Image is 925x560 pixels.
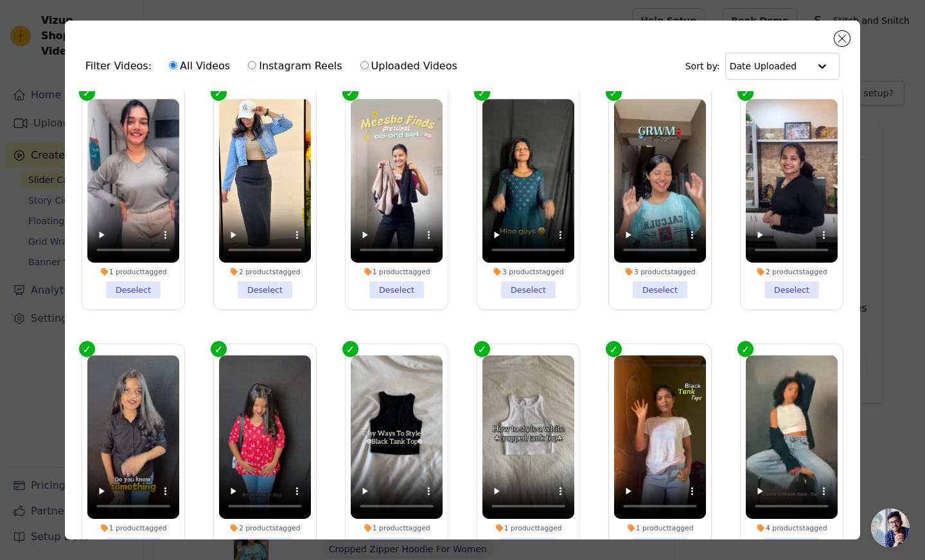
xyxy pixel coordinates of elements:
[685,53,840,80] div: Sort by:
[746,267,838,276] div: 2 products tagged
[219,523,311,532] div: 2 products tagged
[482,267,574,276] div: 3 products tagged
[746,523,838,532] div: 4 products tagged
[614,523,706,532] div: 1 product tagged
[360,58,458,74] label: Uploaded Videos
[351,523,443,532] div: 1 product tagged
[871,509,910,547] div: Open chat
[85,51,464,81] div: Filter Videos:
[87,267,179,276] div: 1 product tagged
[834,31,850,46] button: Close modal
[87,523,179,532] div: 1 product tagged
[614,267,706,276] div: 3 products tagged
[351,267,443,276] div: 1 product tagged
[168,58,231,74] label: All Videos
[247,58,342,74] label: Instagram Reels
[219,267,311,276] div: 2 products tagged
[482,523,574,532] div: 1 product tagged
